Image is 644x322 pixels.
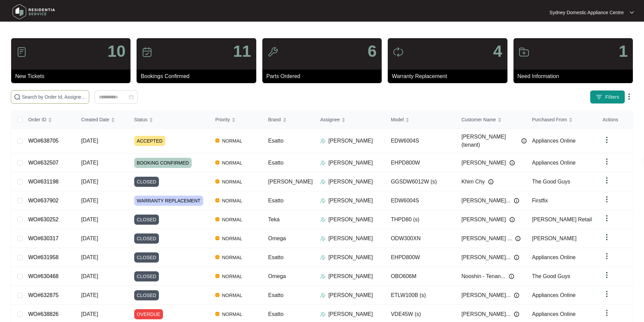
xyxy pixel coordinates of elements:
p: [PERSON_NAME] [328,197,373,205]
td: THPD80 (s) [385,210,456,229]
p: [PERSON_NAME] [328,216,373,224]
img: filter icon [596,94,602,100]
img: Info icon [514,255,519,260]
img: Info icon [509,274,514,279]
span: [DATE] [81,273,98,279]
p: [PERSON_NAME] [328,137,373,145]
span: [DATE] [81,311,98,317]
span: [PERSON_NAME]... [461,197,510,205]
p: [PERSON_NAME] [328,159,373,167]
img: residentia service logo [10,2,57,22]
span: Priority [215,116,230,123]
img: Vercel Logo [215,139,219,143]
img: dropdown arrow [625,93,633,101]
span: Esatto [268,160,283,166]
span: Nooshin - Tenan... [461,272,505,280]
img: Info icon [514,198,519,203]
a: WO#638826 [28,311,58,317]
img: dropdown arrow [603,176,611,184]
td: ETLW100B (s) [385,286,456,305]
button: filter iconFilters [590,90,625,104]
img: dropdown arrow [603,157,611,166]
span: Esatto [268,254,283,260]
img: dropdown arrow [603,271,611,279]
p: Need Information [518,72,633,80]
img: Info icon [488,179,494,184]
img: Info icon [514,293,519,298]
span: [DATE] [81,236,98,241]
img: Vercel Logo [215,160,219,165]
img: dropdown arrow [603,252,611,260]
span: Customer Name [461,116,496,123]
img: Assigner Icon [320,255,326,260]
span: CLOSED [134,290,159,300]
span: Filters [605,94,619,101]
span: Firstfix [532,198,548,203]
a: WO#632875 [28,292,58,298]
span: NORMAL [219,272,245,280]
span: [PERSON_NAME] [268,179,313,184]
img: Assigner Icon [320,274,326,279]
span: The Good Guys [532,273,570,279]
span: [DATE] [81,179,98,184]
span: Brand [268,116,281,123]
img: Assigner Icon [320,198,326,203]
p: [PERSON_NAME] [328,178,373,186]
td: EDW6004S [385,129,456,153]
span: Purchased From [532,116,567,123]
input: Search by Order Id, Assignee Name, Customer Name, Brand and Model [22,93,86,101]
span: NORMAL [219,234,245,243]
span: Esatto [268,198,283,203]
span: [DATE] [81,254,98,260]
th: Priority [210,111,263,129]
img: Assigner Icon [320,312,326,317]
span: WARRANTY REPLACEMENT [134,196,203,206]
td: OBO606M [385,267,456,286]
img: dropdown arrow [603,136,611,144]
span: CLOSED [134,215,159,225]
img: Vercel Logo [215,274,219,278]
p: [PERSON_NAME] [328,291,373,299]
img: dropdown arrow [603,290,611,298]
td: EHPD800W [385,153,456,172]
img: dropdown arrow [603,233,611,241]
img: Vercel Logo [215,198,219,202]
img: Assigner Icon [320,217,326,222]
span: [PERSON_NAME] (tenant) [461,133,518,149]
span: Appliances Online [532,160,576,166]
p: 4 [493,43,502,59]
p: 6 [367,43,377,59]
span: NORMAL [219,178,245,186]
span: [PERSON_NAME] ... [461,234,512,243]
p: Bookings Confirmed [141,72,256,80]
td: GGSDW6012W (s) [385,172,456,191]
img: Info icon [514,312,519,317]
span: Assignee [320,116,340,123]
p: Sydney Domestic Appliance Centre [550,9,624,16]
span: BOOKING CONFIRMED [134,158,192,168]
th: Purchased From [527,111,597,129]
p: [PERSON_NAME] [328,234,373,243]
td: EDW6004S [385,191,456,210]
img: icon [267,47,278,57]
img: Vercel Logo [215,236,219,240]
img: Vercel Logo [215,255,219,259]
a: WO#637902 [28,198,58,203]
img: Info icon [509,160,515,166]
span: Teka [268,217,280,222]
img: search-icon [14,94,21,100]
img: Vercel Logo [215,217,219,221]
th: Order ID [23,111,76,129]
a: WO#631198 [28,179,58,184]
span: Khim Chy [461,178,485,186]
img: Assigner Icon [320,293,326,298]
img: dropdown arrow [603,309,611,317]
span: Status [134,116,148,123]
img: Info icon [521,138,527,144]
span: [PERSON_NAME]... [461,310,510,318]
span: NORMAL [219,197,245,205]
span: CLOSED [134,252,159,263]
img: Info icon [509,217,515,222]
th: Actions [597,111,633,129]
span: [DATE] [81,198,98,203]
